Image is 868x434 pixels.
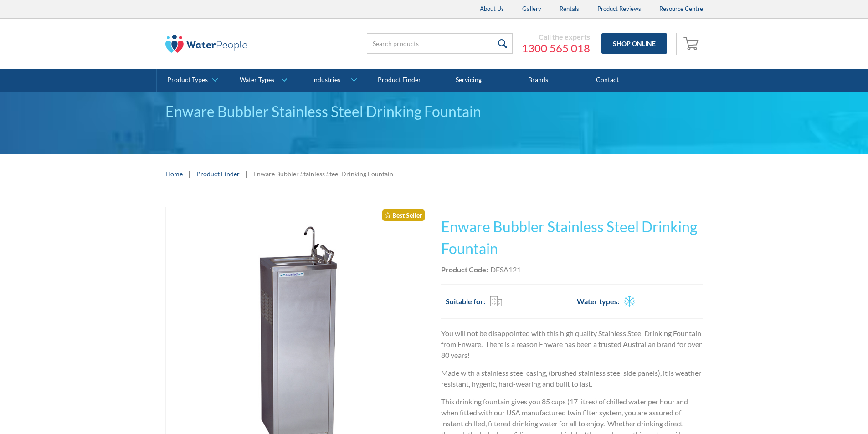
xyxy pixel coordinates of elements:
h1: Enware Bubbler Stainless Steel Drinking Fountain [441,216,703,260]
p: You will not be disappointed with this high quality Stainless Steel Drinking Fountain from Enware... [441,328,703,361]
div: Enware Bubbler Stainless Steel Drinking Fountain [253,169,393,179]
a: Water Types [226,69,295,92]
img: shopping cart [683,36,701,51]
a: Open cart [681,33,703,55]
img: The Water People [165,35,247,53]
div: Product Types [167,76,208,84]
h2: Water types: [577,296,619,307]
a: Contact [573,69,642,92]
div: Best Seller [382,209,425,221]
div: Call the experts [522,32,590,41]
div: Water Types [240,76,274,84]
a: 1300 565 018 [522,41,590,55]
a: Product Finder [365,69,434,92]
a: Home [165,169,183,179]
a: Shop Online [601,33,667,54]
h2: Suitable for: [446,296,485,307]
div: Enware Bubbler Stainless Steel Drinking Fountain [165,101,703,123]
div: | [244,168,249,179]
div: DFSA121 [490,264,521,275]
p: Made with a stainless steel casing, (brushed stainless steel side panels), it is weather resistan... [441,368,703,389]
a: Industries [295,69,364,92]
div: | [187,168,192,179]
a: Brands [503,69,573,92]
a: Servicing [434,69,503,92]
a: Product Finder [196,169,240,179]
strong: Product Code: [441,265,488,274]
a: Product Types [157,69,226,92]
input: Search products [367,33,513,54]
div: Industries [312,76,340,84]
